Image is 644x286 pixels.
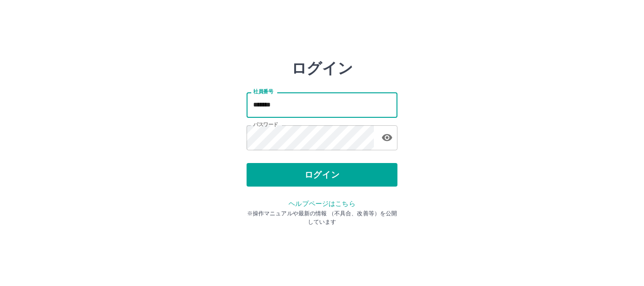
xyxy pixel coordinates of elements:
button: ログイン [247,163,397,187]
label: パスワード [253,121,278,128]
a: ヘルプページはこちら [289,200,355,207]
label: 社員番号 [253,88,273,95]
h2: ログイン [291,59,353,77]
p: ※操作マニュアルや最新の情報 （不具合、改善等）を公開しています [247,209,397,226]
